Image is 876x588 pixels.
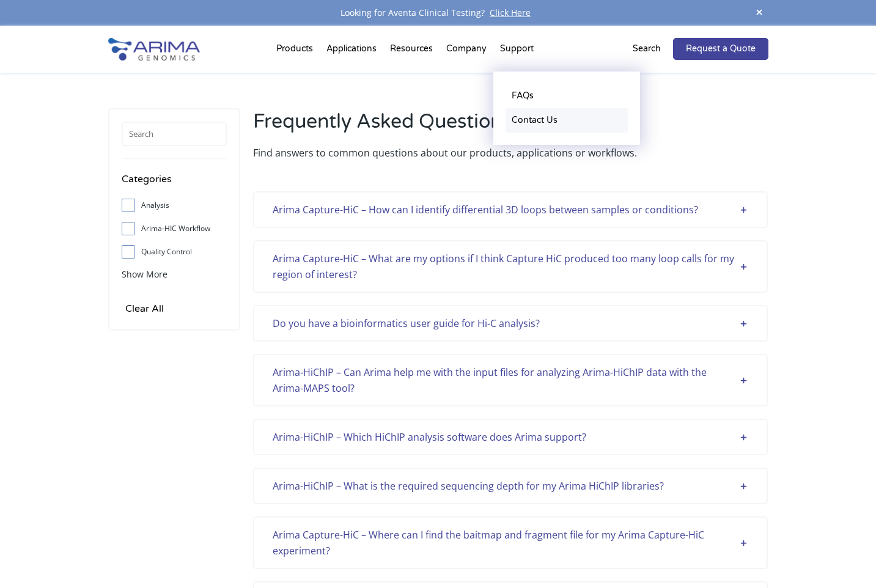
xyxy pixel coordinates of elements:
div: Do you have a bioinformatics user guide for Hi-C analysis? [273,315,748,331]
label: Analysis [122,196,227,215]
input: Clear All [122,300,167,317]
img: Arima-Genomics-logo [108,38,200,61]
h4: Categories [122,171,227,196]
div: Arima Capture-HiC – Where can I find the baitmap and fragment file for my Arima Capture-HiC exper... [273,527,748,559]
div: Arima Capture-HiC – How can I identify differential 3D loops between samples or conditions? [273,202,748,218]
a: Request a Quote [673,38,768,60]
a: Contact Us [506,108,628,133]
div: Arima-HiChIP – Can Arima help me with the input files for analyzing Arima-HiChIP data with the Ar... [273,364,748,396]
div: Looking for Aventa Clinical Testing? [108,5,768,21]
div: Arima-HiChIP – Which HiChIP analysis software does Arima support? [273,429,748,445]
input: Search [122,122,227,146]
a: Click Here [485,7,536,18]
p: Search [633,41,661,57]
h2: Frequently Asked Questions [253,108,768,145]
label: Arima-HIC Workflow [122,219,227,238]
span: Show More [122,268,167,280]
div: Arima Capture-HiC – What are my options if I think Capture HiC produced too many loop calls for m... [273,251,748,282]
p: Find answers to common questions about our products, applications or workflows. [253,145,768,161]
a: FAQs [506,84,628,108]
label: Quality Control [122,243,227,261]
div: Arima-HiChIP – What is the required sequencing depth for my Arima HiChIP libraries? [273,478,748,494]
